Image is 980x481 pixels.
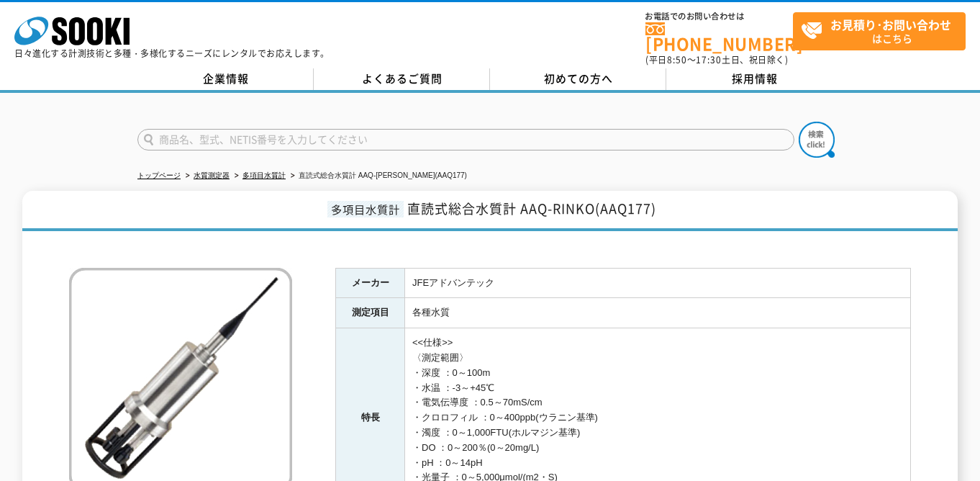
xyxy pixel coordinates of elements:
[407,199,656,218] span: 直読式総合水質計 AAQ-RINKO(AAQ177)
[799,122,835,158] img: btn_search.png
[666,68,843,90] a: 採用情報
[194,171,230,179] a: 水質測定器
[327,201,404,217] span: 多項目水質計
[14,49,330,58] p: 日々進化する計測技術と多種・多様化するニーズにレンタルでお応えします。
[696,53,722,66] span: 17:30
[405,268,911,298] td: JFEアドバンテック
[830,16,951,33] strong: お見積り･お問い合わせ
[242,171,286,179] a: 多項目水質計
[793,12,966,50] a: お見積り･お問い合わせはこちら
[645,53,788,66] span: (平日 ～ 土日、祝日除く)
[801,13,965,49] span: はこちら
[288,168,467,184] li: 直読式総合水質計 AAQ-[PERSON_NAME](AAQ177)
[336,298,405,328] th: 測定項目
[137,68,314,90] a: 企業情報
[336,268,405,298] th: メーカー
[405,298,911,328] td: 各種水質
[137,171,181,179] a: トップページ
[314,68,490,90] a: よくあるご質問
[544,71,613,86] span: 初めての方へ
[137,129,794,150] input: 商品名、型式、NETIS番号を入力してください
[645,12,793,21] span: お電話でのお問い合わせは
[645,22,793,52] a: [PHONE_NUMBER]
[667,53,687,66] span: 8:50
[490,68,666,90] a: 初めての方へ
